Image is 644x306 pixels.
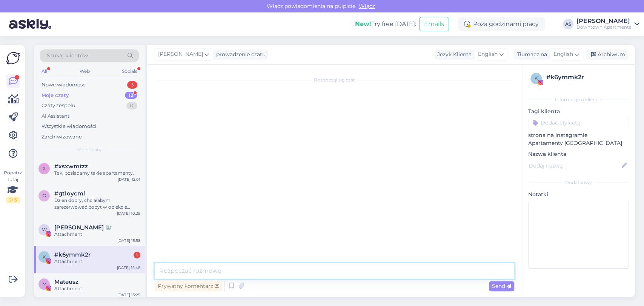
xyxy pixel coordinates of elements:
div: Język Klienta [434,51,472,58]
span: g [43,193,46,198]
div: Dodatkowy [528,179,629,186]
div: Nowe wiadomości [41,81,87,89]
p: strona na Instagramie [528,131,629,139]
div: 3 [127,81,137,89]
div: Moje czaty [41,92,69,99]
span: Mateusz [54,278,78,285]
span: k [535,75,538,81]
span: [PERSON_NAME] [158,50,203,58]
span: #gt1oycml [54,190,85,197]
div: Rozpoczął się czat [155,77,514,83]
div: Downtown Apartments [576,24,631,30]
div: AI Assistant [41,112,69,120]
div: # k6ymmk2r [546,73,627,82]
div: [DATE] 15:25 [117,292,140,298]
div: [DATE] 15:48 [117,265,140,271]
div: 0 [126,102,137,109]
span: Send [492,283,511,289]
div: Czaty zespołu [41,102,75,109]
p: Apartamenty [GEOGRAPHIC_DATA] [528,139,629,147]
div: [PERSON_NAME] [576,18,631,24]
span: x [43,166,46,171]
img: Askly Logo [6,51,20,65]
b: New! [355,20,371,28]
span: Moje czaty [77,146,101,153]
div: Zarchiwizowane [41,133,82,141]
div: Tłumacz na [514,51,547,58]
input: Dodać etykietę [528,117,629,128]
p: Nazwa klienta [528,150,629,158]
div: Attachment [54,258,140,265]
div: 2 / 3 [6,197,20,203]
div: Web [78,66,91,76]
div: [DATE] 10:29 [117,211,140,216]
div: Dzień dobry, chciałabym zarezerwować pobyt w obiekcie Letnica seaside przez booking. Będę potrzeb... [54,197,140,211]
div: [DATE] 15:58 [117,238,140,243]
span: M [42,281,46,287]
p: Tagi klienta [528,108,629,115]
span: Włącz [357,3,377,9]
div: AS [563,19,573,29]
div: prowadzenie czatu [213,51,266,58]
div: 12 [125,92,137,99]
div: Archiwum [586,49,628,60]
div: Prywatny komentarz [155,281,222,291]
span: Szukaj klientów [47,52,88,60]
span: W [42,227,47,232]
span: Wiktoria Łukiewska 🦭 [54,224,112,231]
div: Attachment [54,285,140,292]
span: English [478,50,498,58]
div: Attachment [54,231,140,238]
div: Poza godzinami pracy [458,17,545,31]
p: Notatki [528,191,629,198]
div: Popatrz tutaj [6,169,20,203]
div: All [40,66,49,76]
div: Wszystkie wiadomości [41,123,97,130]
div: [DATE] 12:01 [118,177,140,182]
input: Dodaj nazwę [529,161,620,170]
button: Emails [419,17,449,31]
div: Try free [DATE]: [355,20,416,29]
div: Socials [120,66,139,76]
span: English [553,50,573,58]
div: Informacje o kliencie [528,96,629,103]
div: 1 [134,252,140,258]
a: [PERSON_NAME]Downtown Apartments [576,18,639,30]
span: #xsxwmtzz [54,163,88,170]
div: Tak, posiadamy takie apartamenty. [54,170,140,177]
span: k [43,254,46,260]
span: #k6ymmk2r [54,251,91,258]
